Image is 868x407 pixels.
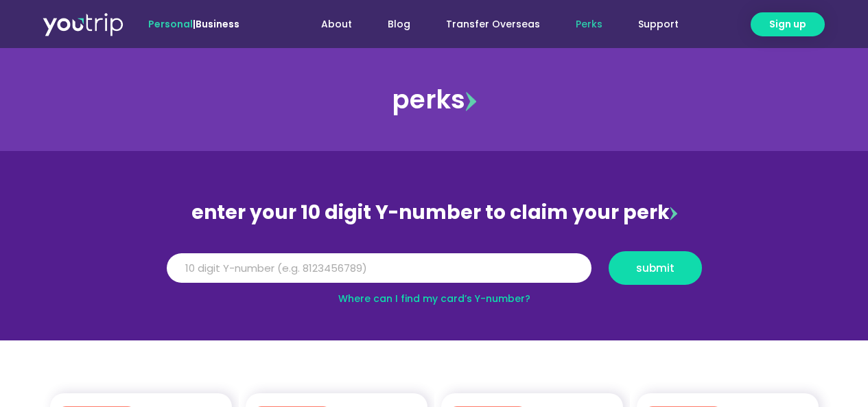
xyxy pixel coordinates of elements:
a: Where can I find my card’s Y-number? [338,292,530,305]
div: enter your 10 digit Y-number to claim your perk [160,195,709,231]
button: submit [609,251,702,285]
a: Perks [558,12,620,37]
a: Support [620,12,696,37]
nav: Menu [277,12,696,37]
span: | [148,17,239,31]
span: submit [636,263,675,273]
form: Y Number [167,251,702,295]
span: Sign up [769,17,806,32]
a: Transfer Overseas [428,12,558,37]
a: Blog [370,12,428,37]
a: Sign up [751,12,825,36]
a: About [303,12,370,37]
span: Personal [148,17,193,31]
input: 10 digit Y-number (e.g. 8123456789) [167,253,591,283]
a: Business [196,17,239,31]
